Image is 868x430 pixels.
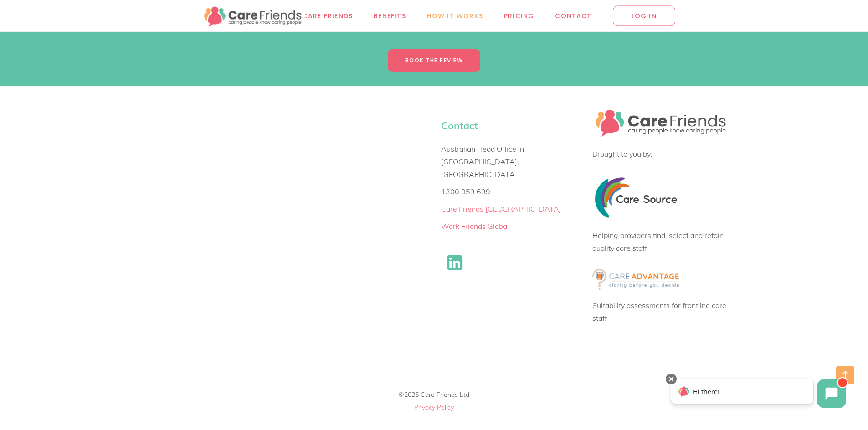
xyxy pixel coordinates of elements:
a: Work Friends Global [441,222,509,231]
p: Brought to you by: [592,147,730,160]
p: ©2025 Care Friends Ltd [138,388,730,414]
h4: Contact [441,119,579,133]
span: Why Care Friends [284,10,353,21]
span: Contact [555,10,591,21]
p: Helping providers find, select and retain quality care staff [592,229,730,254]
p: Suitability assessments for frontline care staff [592,299,730,324]
span: Book the review [405,56,463,64]
a: Privacy Policy [414,403,454,411]
p: 1300 059 699 [441,185,579,198]
iframe: Web Forms [138,105,413,368]
span: How it works [427,10,483,21]
span: LOG IN [613,5,675,26]
span: Benefits [374,10,406,21]
a: Care Friends [GEOGRAPHIC_DATA] [441,204,561,213]
a: Book the review [388,49,481,72]
span: Pricing [504,10,534,21]
p: Australian Head Office in [GEOGRAPHIC_DATA], [GEOGRAPHIC_DATA] [441,142,579,181]
a: Join us on LinkedIn [442,250,467,276]
iframe: Chatbot [662,372,855,417]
